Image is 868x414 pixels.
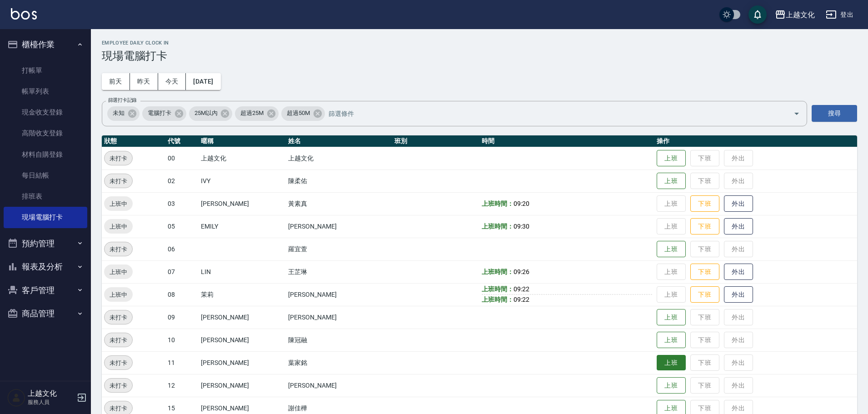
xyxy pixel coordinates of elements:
[165,283,199,306] td: 08
[482,223,514,230] b: 上班時間：
[286,260,392,283] td: 王芷琳
[28,389,74,398] h5: 上越文化
[286,283,392,306] td: [PERSON_NAME]
[286,215,392,238] td: [PERSON_NAME]
[286,147,392,170] td: 上越文化
[514,223,529,230] span: 09:30
[199,306,286,329] td: [PERSON_NAME]
[514,200,529,207] span: 09:20
[235,106,279,121] div: 超過25M
[158,73,186,90] button: 今天
[104,222,133,231] span: 上班中
[4,123,87,144] a: 高階收支登錄
[107,109,130,118] span: 未知
[165,260,199,283] td: 07
[286,170,392,192] td: 陳柔佑
[286,135,392,147] th: 姓名
[102,40,857,46] h2: Employee Daily Clock In
[199,147,286,170] td: 上越文化
[4,302,87,325] button: 商品管理
[102,135,165,147] th: 狀態
[186,73,220,90] button: [DATE]
[104,267,133,277] span: 上班中
[326,105,778,121] input: 篩選條件
[822,6,857,23] button: 登出
[286,192,392,215] td: 黃素真
[657,377,686,394] button: 上班
[105,404,132,413] span: 未打卡
[199,215,286,238] td: EMILY
[479,135,654,147] th: 時間
[4,207,87,228] a: 現場電腦打卡
[482,285,514,293] b: 上班時間：
[286,306,392,329] td: [PERSON_NAME]
[199,374,286,397] td: [PERSON_NAME]
[165,351,199,374] td: 11
[105,381,132,390] span: 未打卡
[105,358,132,368] span: 未打卡
[657,173,686,190] button: 上班
[102,50,857,62] h3: 現場電腦打卡
[104,199,133,209] span: 上班中
[165,238,199,260] td: 06
[165,170,199,192] td: 02
[4,144,87,165] a: 材料自購登錄
[105,313,132,322] span: 未打卡
[514,285,529,293] span: 09:22
[690,286,719,303] button: 下班
[4,279,87,302] button: 客戶管理
[482,268,514,275] b: 上班時間：
[724,264,753,280] button: 外出
[786,9,815,20] div: 上越文化
[4,60,87,81] a: 打帳單
[142,109,177,118] span: 電腦打卡
[189,109,223,118] span: 25M以內
[199,170,286,192] td: IVY
[4,33,87,56] button: 櫃檯作業
[4,232,87,255] button: 預約管理
[165,192,199,215] td: 03
[142,106,186,121] div: 電腦打卡
[105,335,132,345] span: 未打卡
[165,215,199,238] td: 05
[7,389,25,407] img: Person
[724,195,753,212] button: 外出
[482,200,514,207] b: 上班時間：
[199,351,286,374] td: [PERSON_NAME]
[690,264,719,280] button: 下班
[165,374,199,397] td: 12
[286,351,392,374] td: 葉家銘
[165,329,199,351] td: 10
[748,5,767,24] button: save
[482,296,514,303] b: 上班時間：
[514,296,529,303] span: 09:22
[189,106,233,121] div: 25M以內
[105,154,132,163] span: 未打卡
[4,165,87,186] a: 每日結帳
[724,286,753,303] button: 外出
[130,73,158,90] button: 昨天
[657,241,686,258] button: 上班
[28,398,74,406] p: 服務人員
[690,218,719,235] button: 下班
[199,192,286,215] td: [PERSON_NAME]
[392,135,479,147] th: 班別
[199,135,286,147] th: 暱稱
[286,329,392,351] td: 陳冠融
[105,176,132,186] span: 未打卡
[105,244,132,254] span: 未打卡
[4,81,87,102] a: 帳單列表
[281,109,315,118] span: 超過50M
[812,105,857,122] button: 搜尋
[514,268,529,275] span: 09:26
[108,97,137,104] label: 篩選打卡記錄
[165,306,199,329] td: 09
[657,355,686,371] button: 上班
[4,255,87,279] button: 報表及分析
[281,106,325,121] div: 超過50M
[199,329,286,351] td: [PERSON_NAME]
[286,374,392,397] td: [PERSON_NAME]
[11,8,37,20] img: Logo
[165,135,199,147] th: 代號
[107,106,140,121] div: 未知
